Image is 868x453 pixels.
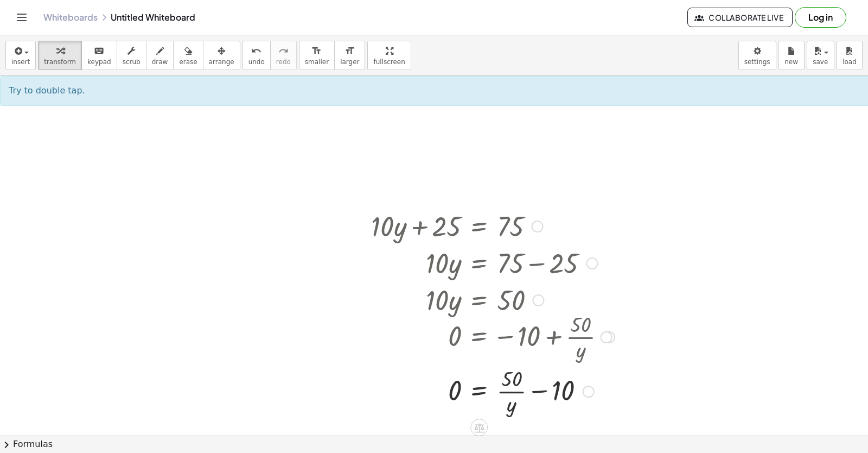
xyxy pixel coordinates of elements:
span: smaller [305,58,329,66]
span: Collaborate Live [697,12,783,22]
span: redo [276,58,291,66]
div: Apply the same math to both sides of the equation [470,419,488,436]
button: new [778,41,805,70]
span: Try to double tap. [9,85,85,96]
i: undo [251,45,261,58]
span: draw [152,58,168,66]
button: keyboardkeypad [81,41,117,70]
span: arrange [209,58,234,66]
span: erase [179,58,197,66]
button: draw [146,41,174,70]
button: fullscreen [367,41,411,70]
a: Whiteboards [43,12,98,23]
button: Collaborate Live [687,8,793,27]
button: format_sizesmaller [299,41,335,70]
button: Log in [795,7,846,28]
span: save [813,58,828,66]
span: transform [44,58,76,66]
span: scrub [123,58,141,66]
i: keyboard [94,45,104,58]
button: undoundo [242,41,271,70]
button: Toggle navigation [13,9,30,26]
span: settings [744,58,770,66]
button: transform [38,41,82,70]
i: format_size [344,45,355,58]
button: format_sizelarger [334,41,365,70]
button: load [837,41,863,70]
button: scrub [117,41,146,70]
button: settings [738,41,776,70]
button: arrange [203,41,240,70]
span: larger [340,58,359,66]
i: redo [278,45,289,58]
button: redoredo [270,41,297,70]
span: undo [248,58,265,66]
span: fullscreen [373,58,405,66]
button: insert [5,41,36,70]
i: format_size [311,45,322,58]
span: load [843,58,857,66]
button: save [807,41,834,70]
span: insert [11,58,30,66]
span: keypad [87,58,111,66]
button: erase [173,41,203,70]
span: new [784,58,798,66]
